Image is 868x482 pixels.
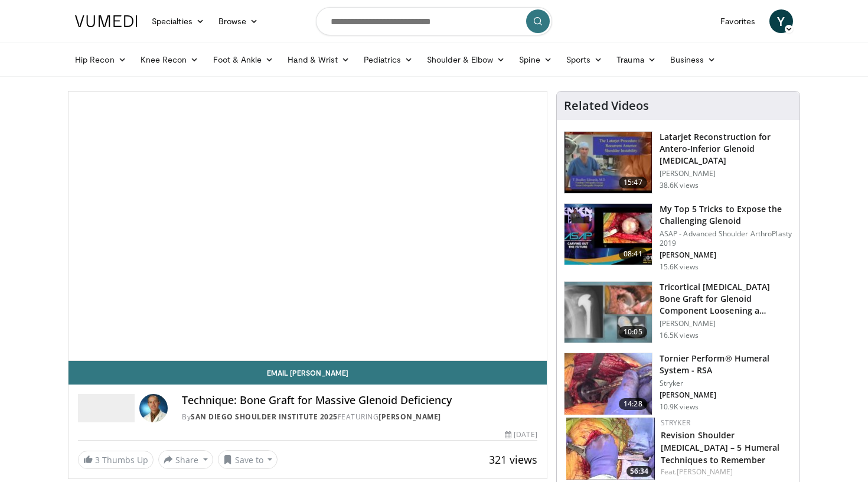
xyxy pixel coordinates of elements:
[564,132,652,193] img: 38708_0000_3.png.150x105_q85_crop-smart_upscale.jpg
[660,281,792,317] h3: Tricortical [MEDICAL_DATA] Bone Graft for Glenoid Component Loosening a…
[619,326,647,338] span: 10:05
[609,48,663,71] a: Trauma
[619,177,647,188] span: 15:47
[626,466,652,477] span: 56:34
[68,48,133,71] a: Hip Recon
[182,394,537,407] h4: Technique: Bone Graft for Massive Glenoid Deficiency
[769,9,793,33] a: Y
[505,429,537,440] div: [DATE]
[559,48,610,71] a: Sports
[564,282,652,343] img: 54195_0000_3.png.150x105_q85_crop-smart_upscale.jpg
[660,331,699,340] p: 16.5K views
[660,203,792,227] h3: My Top 5 Tricks to Expose the Challenging Glenoid
[619,398,647,410] span: 14:28
[158,450,213,469] button: Share
[677,467,733,477] a: [PERSON_NAME]
[133,48,206,71] a: Knee Recon
[660,169,792,178] p: [PERSON_NAME]
[660,262,699,272] p: 15.6K views
[316,7,552,35] input: Search topics, interventions
[512,48,559,71] a: Spine
[660,353,792,376] h3: Tornier Perform® Humeral System - RSA
[182,412,537,422] div: By FEATURING
[191,412,338,422] a: San Diego Shoulder Institute 2025
[78,451,154,469] a: 3 Thumbs Up
[489,452,537,467] span: 321 views
[713,9,762,33] a: Favorites
[145,9,211,33] a: Specialties
[378,412,441,422] a: [PERSON_NAME]
[566,418,655,480] a: 56:34
[564,353,652,415] img: c16ff475-65df-4a30-84a2-4b6c3a19e2c7.150x105_q85_crop-smart_upscale.jpg
[564,353,792,415] a: 14:28 Tornier Perform® Humeral System - RSA Stryker [PERSON_NAME] 10.9K views
[661,467,790,477] div: Feat.
[661,418,690,428] a: Stryker
[619,248,647,260] span: 08:41
[420,48,512,71] a: Shoulder & Elbow
[660,229,792,248] p: ASAP - Advanced Shoulder ArthroPlasty 2019
[206,48,281,71] a: Foot & Ankle
[660,402,699,412] p: 10.9K views
[660,319,792,328] p: [PERSON_NAME]
[564,99,649,113] h4: Related Videos
[75,15,138,27] img: VuMedi Logo
[660,131,792,167] h3: Latarjet Reconstruction for Antero-Inferior Glenoid [MEDICAL_DATA]
[139,394,168,422] img: Avatar
[661,429,780,465] a: Revision Shoulder [MEDICAL_DATA] – 5 Humeral Techniques to Remember
[78,394,135,422] img: San Diego Shoulder Institute 2025
[68,92,547,361] video-js: Video Player
[564,131,792,194] a: 15:47 Latarjet Reconstruction for Antero-Inferior Glenoid [MEDICAL_DATA] [PERSON_NAME] 38.6K views
[357,48,420,71] a: Pediatrics
[564,204,652,265] img: b61a968a-1fa8-450f-8774-24c9f99181bb.150x105_q85_crop-smart_upscale.jpg
[660,379,792,388] p: Stryker
[211,9,266,33] a: Browse
[564,281,792,344] a: 10:05 Tricortical [MEDICAL_DATA] Bone Graft for Glenoid Component Loosening a… [PERSON_NAME] 16.5...
[660,390,792,400] p: [PERSON_NAME]
[95,454,100,465] span: 3
[660,181,699,190] p: 38.6K views
[660,250,792,260] p: [PERSON_NAME]
[68,361,547,385] a: Email [PERSON_NAME]
[566,418,655,480] img: 13e13d31-afdc-4990-acd0-658823837d7a.150x105_q85_crop-smart_upscale.jpg
[280,48,357,71] a: Hand & Wrist
[218,450,278,469] button: Save to
[663,48,723,71] a: Business
[564,203,792,272] a: 08:41 My Top 5 Tricks to Expose the Challenging Glenoid ASAP - Advanced Shoulder ArthroPlasty 201...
